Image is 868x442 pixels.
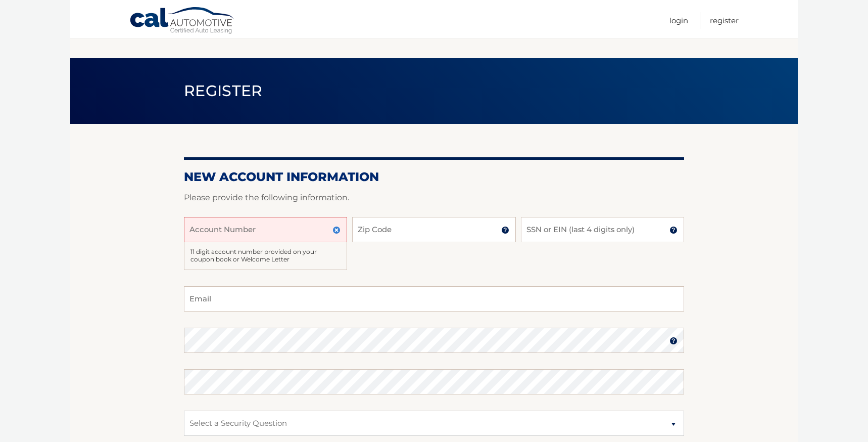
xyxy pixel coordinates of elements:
[332,226,341,234] img: close.svg
[184,81,263,100] span: Register
[501,226,509,234] img: tooltip.svg
[184,169,684,185] h2: New Account Information
[184,217,347,242] input: Account Number
[669,337,678,345] img: tooltip.svg
[184,191,684,205] p: Please provide the following information.
[352,217,515,242] input: Zip Code
[521,217,684,242] input: SSN or EIN (last 4 digits only)
[669,12,688,29] a: Login
[184,286,684,312] input: Email
[129,7,235,36] a: Cal Automotive
[669,226,678,234] img: tooltip.svg
[710,12,739,29] a: Register
[184,242,347,270] div: 11 digit account number provided on your coupon book or Welcome Letter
